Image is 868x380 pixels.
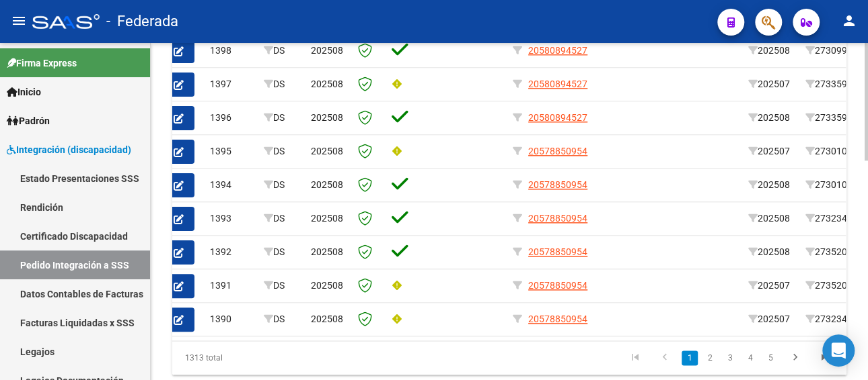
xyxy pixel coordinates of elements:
[841,13,857,29] mat-icon: person
[528,79,587,89] span: 20580894527
[311,146,343,156] span: 202508
[311,45,343,56] span: 202508
[748,144,795,159] div: 202507
[264,177,300,193] div: DS
[210,43,253,58] div: 1398
[762,350,779,365] a: 5
[210,211,253,226] div: 1393
[210,177,253,193] div: 1394
[528,146,587,156] span: 20578850954
[7,56,77,70] span: Firma Express
[264,110,300,126] div: DS
[210,278,253,293] div: 1391
[652,350,678,365] a: go to previous page
[742,350,758,365] a: 4
[11,13,27,29] mat-icon: menu
[748,43,795,58] div: 202508
[528,45,587,56] span: 20580894527
[748,211,795,226] div: 202508
[528,314,587,324] span: 20578850954
[311,213,343,224] span: 202508
[264,312,300,327] div: DS
[172,341,305,375] div: 1313 total
[702,350,718,365] a: 2
[264,211,300,226] div: DS
[528,280,587,291] span: 20578850954
[722,350,738,365] a: 3
[748,110,795,126] div: 202508
[264,77,300,92] div: DS
[264,43,300,58] div: DS
[210,144,253,159] div: 1395
[822,334,855,367] div: Open Intercom Messenger
[7,142,131,157] span: Integración (discapacidad)
[528,246,587,257] span: 20578850954
[748,312,795,327] div: 202507
[106,7,178,36] span: - Federada
[7,113,50,128] span: Padrón
[264,278,300,293] div: DS
[210,312,253,327] div: 1390
[528,179,587,190] span: 20578850954
[311,79,343,89] span: 202508
[622,350,648,365] a: go to first page
[210,77,253,92] div: 1397
[264,244,300,260] div: DS
[528,213,587,224] span: 20578850954
[760,346,781,369] li: page 5
[680,346,700,369] li: page 1
[528,112,587,123] span: 20580894527
[311,246,343,257] span: 202508
[264,144,300,159] div: DS
[748,77,795,92] div: 202507
[210,110,253,126] div: 1396
[7,85,41,99] span: Inicio
[700,346,720,369] li: page 2
[682,350,698,365] a: 1
[311,179,343,190] span: 202508
[720,346,740,369] li: page 3
[311,112,343,123] span: 202508
[311,280,343,291] span: 202508
[210,244,253,260] div: 1392
[748,278,795,293] div: 202507
[748,244,795,260] div: 202508
[748,177,795,193] div: 202508
[783,350,808,365] a: go to next page
[812,350,838,365] a: go to last page
[740,346,760,369] li: page 4
[311,314,343,324] span: 202508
